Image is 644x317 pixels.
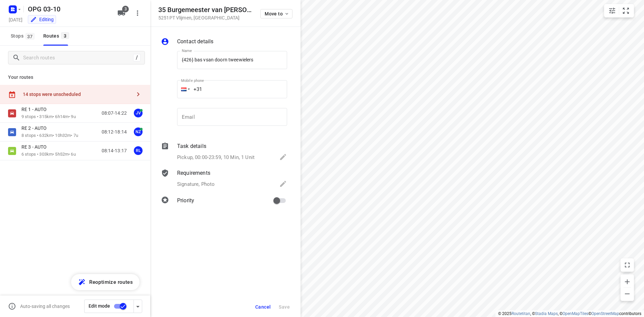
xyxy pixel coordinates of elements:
div: / [133,54,141,61]
button: JV [131,106,145,120]
svg: Edit [279,153,287,161]
div: RL [134,146,143,155]
span: Reoptimize routes [89,278,133,286]
button: Reoptimize routes [71,274,140,290]
li: © 2025 , © , © © contributors [498,311,641,316]
p: Signature, Photo [177,180,215,188]
p: RE 1 - AUTO [21,106,51,112]
div: 14 stops were unscheduled [23,92,131,97]
input: Search routes [23,53,133,63]
span: 3 [61,32,69,39]
button: RL [131,144,145,157]
p: Task details [177,142,206,150]
a: Routetitan [512,311,530,316]
h5: OPG 03-10 [25,4,112,14]
p: Contact details [177,38,213,46]
button: 3 [115,6,128,20]
div: You are currently in edit mode. [30,16,54,23]
p: 08:12-18:14 [102,128,127,136]
span: Edit mode [89,303,110,309]
p: RE 3 - AUTO [21,144,51,150]
p: Priority [177,197,194,205]
p: Pickup, 00:00-23:59, 10 Min, 1 Unit [177,154,255,161]
a: Stadia Maps [535,311,558,316]
p: 6 stops • 303km • 5h52m • 6u [21,151,76,158]
svg: Edit [279,180,287,188]
button: NZ [131,125,145,139]
div: Task detailsPickup, 00:00-23:59, 10 Min, 1 Unit [161,142,287,162]
span: 3 [122,6,129,12]
div: small contained button group [604,4,634,17]
button: Move to [260,9,292,18]
label: Mobile phone [181,79,204,83]
span: Move to [265,11,289,16]
p: 5251PT Vlijmen , [GEOGRAPHIC_DATA] [158,15,252,20]
h5: Project date [6,16,25,23]
span: Cancel [255,304,271,310]
span: 37 [25,33,35,40]
p: 8 stops • 632km • 10h32m • 7u [21,133,78,139]
div: JV [134,109,143,117]
p: RE 2 - AUTO [21,125,51,131]
p: Requirements [177,169,210,177]
button: Cancel [253,301,273,313]
div: Driver app settings [134,302,142,310]
a: OpenStreetMap [591,311,619,316]
h5: 35 Burgemeester van [PERSON_NAME] [158,6,252,14]
button: Fit zoom [619,4,633,17]
div: Netherlands: + 31 [177,80,190,98]
a: OpenMapTiles [562,311,588,316]
p: 08:14-13:17 [102,147,127,154]
p: 08:07-14:22 [102,110,127,117]
div: RequirementsSignature, Photo [161,169,287,189]
span: Stops [11,32,37,40]
div: Contact details [161,38,287,47]
div: Routes [43,32,71,40]
p: 9 stops • 315km • 6h14m • 9u [21,114,76,120]
input: 1 (702) 123-4567 [177,80,287,98]
p: Your routes [8,74,142,81]
p: Auto-saving all changes [20,304,70,309]
div: NZ [134,127,143,136]
button: Map settings [605,4,619,17]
